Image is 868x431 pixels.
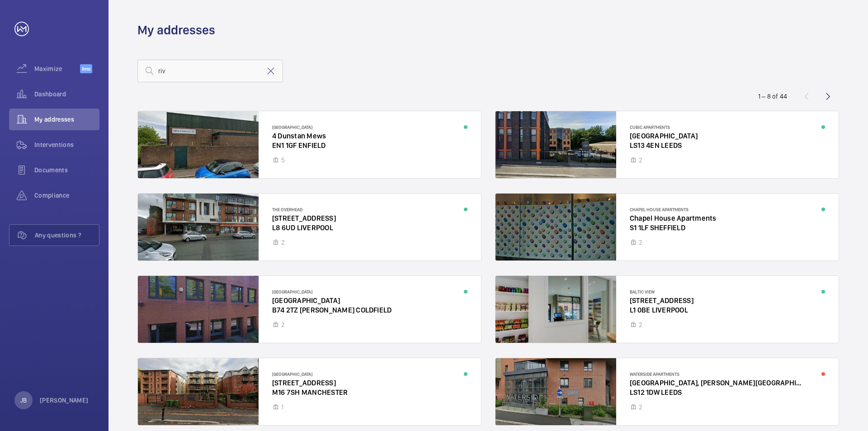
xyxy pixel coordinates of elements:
div: 1 – 8 of 44 [758,92,787,101]
span: Documents [34,166,99,175]
p: [PERSON_NAME] [40,396,89,405]
span: Maximize [34,64,80,73]
span: My addresses [34,115,99,124]
span: Dashboard [34,90,99,99]
p: JB [20,396,27,405]
span: Interventions [34,140,99,149]
span: Compliance [34,191,99,200]
input: Search by address [137,60,283,82]
h1: My addresses [137,22,215,38]
span: Beta [80,64,92,73]
span: Any questions ? [35,231,99,240]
